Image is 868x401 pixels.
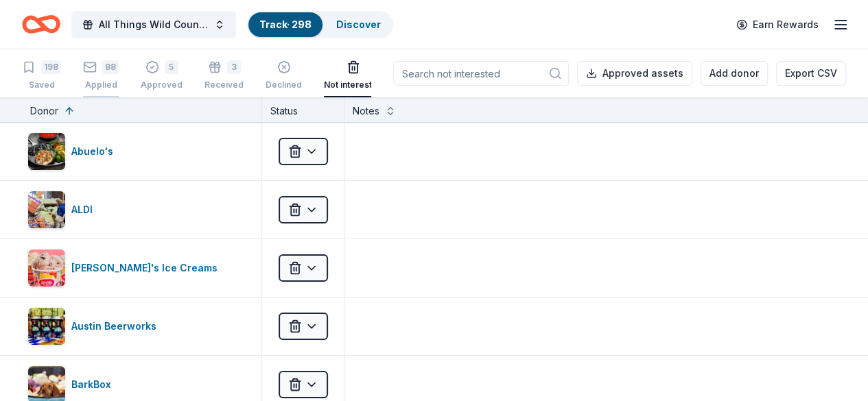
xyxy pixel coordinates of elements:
button: Image for ALDI ALDI [27,191,250,229]
button: Image for Amy's Ice Creams[PERSON_NAME]'s Ice Creams [27,249,250,287]
a: Track· 298 [259,19,312,30]
div: 5 [165,60,178,74]
div: ALDI [71,202,98,218]
div: 88 [102,60,119,74]
div: Applied [83,80,119,90]
a: Home [22,8,60,40]
div: BarkBox [71,376,117,393]
div: Status [262,97,344,122]
div: Austin Beerworks [71,318,162,335]
button: Declined [266,55,302,97]
button: Not interested [324,55,383,97]
button: 5Approved [141,55,183,97]
img: Image for ALDI [28,191,65,228]
div: Abuelo's [71,143,119,160]
div: 198 [41,60,61,74]
img: Image for Amy's Ice Creams [28,250,65,287]
button: Track· 298Discover [247,11,393,38]
div: [PERSON_NAME]'s Ice Creams [71,260,223,276]
div: Donor [30,103,58,119]
input: Search not interested [393,61,569,86]
div: Saved [22,80,61,90]
button: 198Saved [22,55,61,97]
button: 3Received [204,55,244,97]
div: Approved [141,80,183,90]
button: Approved assets [577,61,692,86]
div: Declined [266,80,302,90]
div: 3 [227,60,241,74]
button: Add donor [701,61,768,86]
a: Discover [336,19,381,30]
button: Export CSV [776,61,846,86]
div: Received [204,80,244,90]
img: Image for Abuelo's [28,133,65,170]
button: 88Applied [83,55,119,97]
div: Not interested [324,80,383,90]
button: All Things Wild Country Brunch [71,11,236,38]
button: Image for Abuelo's Abuelo's [27,132,250,171]
img: Image for Austin Beerworks [28,308,65,345]
span: All Things Wild Country Brunch [99,16,209,33]
div: Notes [353,103,379,119]
button: Image for Austin BeerworksAustin Beerworks [27,307,250,345]
a: Earn Rewards [728,12,827,37]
